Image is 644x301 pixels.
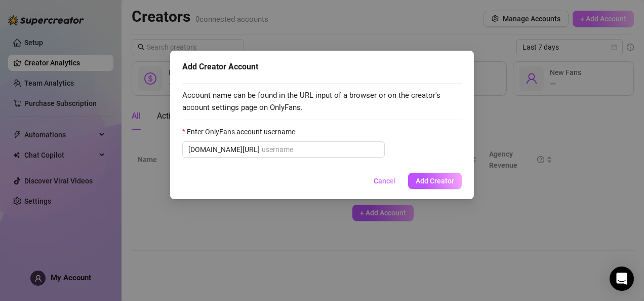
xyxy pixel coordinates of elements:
span: Add Creator [416,177,454,185]
button: Cancel [366,173,404,189]
div: Add Creator Account [182,61,462,73]
label: Enter OnlyFans account username [182,126,302,137]
div: Open Intercom Messenger [610,267,634,291]
input: Enter OnlyFans account username [262,144,379,155]
span: Account name can be found in the URL input of a browser or on the creator's account settings page... [182,90,462,114]
span: Cancel [374,177,396,185]
button: Add Creator [408,173,462,189]
span: [DOMAIN_NAME][URL] [188,144,260,155]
